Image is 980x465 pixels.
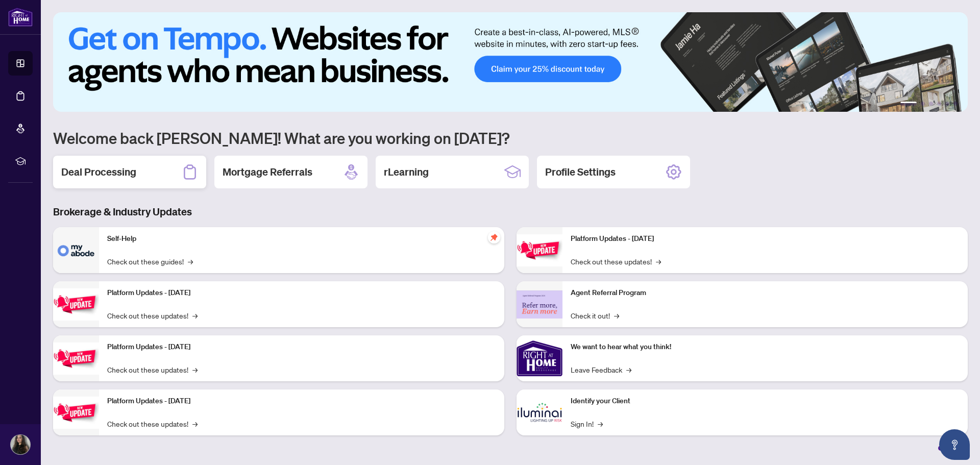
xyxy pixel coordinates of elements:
[921,102,925,106] button: 2
[53,227,99,273] img: Self-Help
[598,418,603,429] span: →
[53,342,99,375] img: Platform Updates - July 21, 2025
[107,418,198,429] a: Check out these updates!→
[384,165,429,179] h2: rLearning
[517,389,562,435] img: Identify your Client
[656,256,661,267] span: →
[571,310,619,321] a: Check it out!→
[900,102,917,106] button: 1
[11,435,30,454] img: Profile Icon
[517,234,562,266] img: Platform Updates - June 23, 2025
[107,396,496,407] p: Platform Updates - [DATE]
[571,256,661,267] a: Check out these updates!→
[107,341,496,353] p: Platform Updates - [DATE]
[53,288,99,321] img: Platform Updates - September 16, 2025
[517,290,562,319] img: Agent Referral Program
[571,287,960,299] p: Agent Referral Program
[488,231,500,243] span: pushpin
[571,396,960,407] p: Identify your Client
[107,233,496,244] p: Self-Help
[517,335,562,381] img: We want to hear what you think!
[571,418,603,429] a: Sign In!→
[945,102,949,106] button: 5
[937,102,941,106] button: 4
[188,256,193,267] span: →
[61,165,136,179] h2: Deal Processing
[192,310,198,321] span: →
[626,364,631,375] span: →
[953,102,958,106] button: 6
[53,205,968,219] h3: Brokerage & Industry Updates
[53,397,99,429] img: Platform Updates - July 8, 2025
[107,310,198,321] a: Check out these updates!→
[192,418,198,429] span: →
[545,165,616,179] h2: Profile Settings
[107,364,198,375] a: Check out these updates!→
[53,128,968,148] h1: Welcome back [PERSON_NAME]! What are you working on [DATE]?
[571,341,960,353] p: We want to hear what you think!
[53,12,968,112] img: Slide 0
[223,165,312,179] h2: Mortgage Referrals
[107,256,193,267] a: Check out these guides!→
[571,364,631,375] a: Leave Feedback→
[614,310,619,321] span: →
[929,102,933,106] button: 3
[939,429,970,460] button: Open asap
[8,8,33,27] img: logo
[192,364,198,375] span: →
[107,287,496,299] p: Platform Updates - [DATE]
[571,233,960,244] p: Platform Updates - [DATE]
